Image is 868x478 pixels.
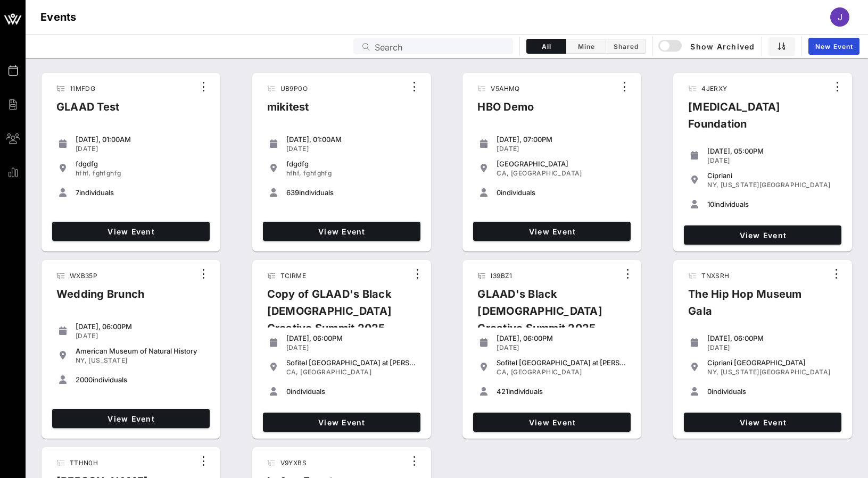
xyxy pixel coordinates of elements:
[707,358,837,367] div: Cipriani [GEOGRAPHIC_DATA]
[707,200,714,208] span: 10
[606,39,646,54] button: Shared
[267,227,416,236] span: View Event
[497,387,508,396] span: 421
[76,135,205,144] div: [DATE], 01:00AM
[263,222,420,241] a: View Event
[830,7,849,27] div: J
[688,231,837,240] span: View Event
[286,343,416,352] div: [DATE]
[76,347,205,355] div: American Museum of Natural History
[707,200,837,208] div: individuals
[280,85,308,93] span: UB9P0O
[497,169,509,177] span: CA,
[701,272,729,280] span: TNXSRH
[267,418,416,427] span: View Event
[721,181,831,189] span: [US_STATE][GEOGRAPHIC_DATA]
[70,85,95,93] span: 11MFDG
[76,188,205,197] div: individuals
[838,12,842,22] span: J
[497,358,626,367] div: Sofitel [GEOGRAPHIC_DATA] at [PERSON_NAME][GEOGRAPHIC_DATA]
[707,156,837,165] div: [DATE]
[497,160,626,168] div: [GEOGRAPHIC_DATA]
[707,343,837,352] div: [DATE]
[497,343,626,352] div: [DATE]
[76,332,205,340] div: [DATE]
[286,358,416,367] div: Sofitel [GEOGRAPHIC_DATA] at [PERSON_NAME][GEOGRAPHIC_DATA]
[808,38,859,55] a: New Event
[526,39,566,54] button: All
[707,181,718,189] span: NY,
[286,387,416,396] div: individuals
[473,222,631,241] a: View Event
[684,413,841,432] a: View Event
[48,98,128,124] div: GLAAD Test
[76,375,93,384] span: 2000
[469,98,542,124] div: HBO Demo
[613,43,639,51] span: Shared
[497,135,626,144] div: [DATE], 07:00PM
[701,85,727,93] span: 4JERXY
[497,334,626,342] div: [DATE], 06:00PM
[511,368,582,376] span: [GEOGRAPHIC_DATA]
[497,145,626,153] div: [DATE]
[88,356,127,364] span: [US_STATE]
[497,387,626,396] div: individuals
[76,169,91,177] span: hfhf,
[815,43,853,51] span: New Event
[70,272,97,280] span: WXB35P
[707,368,718,376] span: NY,
[707,387,712,396] span: 0
[707,387,837,396] div: individuals
[76,356,87,364] span: NY,
[707,334,837,342] div: [DATE], 06:00PM
[303,169,332,177] span: fghfghfg
[56,414,205,423] span: View Event
[660,40,755,53] span: Show Archived
[491,272,512,280] span: I39BZ1
[473,413,631,432] a: View Event
[659,37,755,56] button: Show Archived
[688,418,837,427] span: View Event
[70,459,98,467] span: TTHN0H
[76,375,205,384] div: individuals
[259,98,318,124] div: mikitest
[93,169,121,177] span: fghfghfg
[286,387,291,396] span: 0
[477,227,626,236] span: View Event
[300,368,371,376] span: [GEOGRAPHIC_DATA]
[491,85,519,93] span: V5AHMQ
[707,171,837,180] div: Cipriani
[497,188,626,197] div: individuals
[286,160,416,168] div: fdgdfg
[497,368,509,376] span: CA,
[56,227,205,236] span: View Event
[259,286,409,345] div: Copy of GLAAD's Black [DEMOGRAPHIC_DATA] Creative Summit 2025
[721,368,831,376] span: [US_STATE][GEOGRAPHIC_DATA]
[76,145,205,153] div: [DATE]
[286,334,416,342] div: [DATE], 06:00PM
[511,169,582,177] span: [GEOGRAPHIC_DATA]
[566,39,606,54] button: Mine
[76,188,79,197] span: 7
[280,272,306,280] span: TCIRME
[469,286,619,345] div: GLAAD's Black [DEMOGRAPHIC_DATA] Creative Summit 2025
[76,322,205,331] div: [DATE], 06:00PM
[680,98,829,141] div: [MEDICAL_DATA] Foundation
[286,145,416,153] div: [DATE]
[477,418,626,427] span: View Event
[48,286,153,311] div: Wedding Brunch
[40,9,77,26] h1: Events
[286,169,302,177] span: hfhf,
[684,225,841,245] a: View Event
[286,188,416,197] div: individuals
[286,188,299,197] span: 639
[707,147,837,155] div: [DATE], 05:00PM
[280,459,307,467] span: V9YXBS
[263,413,420,432] a: View Event
[286,368,299,376] span: CA,
[533,43,559,51] span: All
[76,160,205,168] div: fdgdfg
[680,286,828,328] div: The Hip Hop Museum Gala
[52,409,210,428] a: View Event
[286,135,416,144] div: [DATE], 01:00AM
